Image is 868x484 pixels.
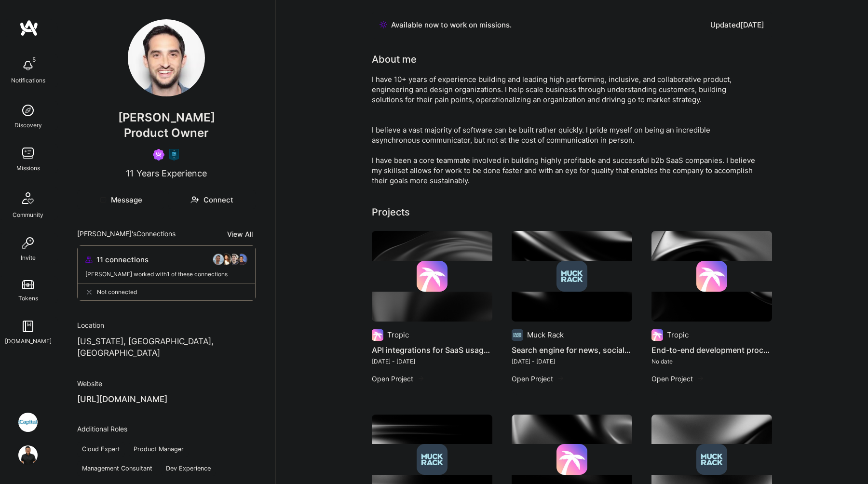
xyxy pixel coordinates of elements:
[697,375,705,382] img: arrow-right
[380,21,387,28] img: Availability
[236,254,247,265] img: avatar
[372,52,417,67] div: About me
[556,444,587,475] img: Company logo
[512,329,523,341] img: Company logo
[124,126,209,140] span: Product Owner
[557,375,565,382] img: arrow-right
[100,196,107,203] i: icon Mail
[77,320,256,330] div: Location
[372,74,758,186] div: I have 10+ years of experience building and leading high performing, inclusive, and collaborative...
[5,336,52,346] div: [DOMAIN_NAME]
[696,444,727,475] img: Company logo
[417,444,448,475] img: Company logo
[18,413,38,432] img: iCapital: Building an Alternative Investment Marketplace
[224,229,256,240] button: View All
[18,445,38,465] img: User Avatar
[77,379,102,388] span: Website
[696,261,727,292] img: Company logo
[18,144,38,163] img: teamwork
[77,110,256,125] span: [PERSON_NAME]
[21,253,36,263] div: Invite
[85,269,247,279] div: [PERSON_NAME] of these connections
[417,375,425,382] img: arrow-right
[512,356,632,366] div: [DATE] - [DATE]
[77,461,157,476] div: Management Consultant
[372,205,410,219] div: Projects
[97,287,137,297] span: Not connected
[168,149,180,161] img: Product Guild
[18,233,38,253] img: Invite
[77,229,176,240] span: [PERSON_NAME]'s Connections
[22,280,34,289] img: tokens
[228,254,240,265] img: avatar
[77,190,164,209] button: Message
[213,254,224,265] img: avatar
[556,261,587,292] img: Company logo
[128,19,205,96] img: User Avatar
[129,442,189,457] div: Product Manager
[667,330,689,340] div: Tropic
[77,442,125,457] div: Cloud Expert
[161,461,216,476] div: Dev Experience
[512,374,565,384] button: Open Project
[77,425,127,433] span: Additional Roles
[220,254,232,265] img: avatar
[527,330,564,340] div: Muck Rack
[651,374,705,384] button: Open Project
[85,256,93,263] i: icon Collaborator
[19,19,39,37] img: logo
[96,255,149,265] span: 11 connections
[136,168,207,178] span: Years Experience
[372,374,425,384] button: Open Project
[417,261,448,292] img: Company logo
[372,329,383,341] img: Company logo
[387,330,409,340] div: Tropic
[512,344,632,356] h4: Search engine for news, social posts and journalists
[651,329,663,341] img: Company logo
[16,413,40,432] a: iCapital: Building an Alternative Investment Marketplace
[16,163,40,173] div: Missions
[651,231,772,322] img: cover
[391,19,512,31] div: Available now to work on missions .
[18,293,38,303] div: Tokens
[18,317,38,336] img: guide book
[85,288,93,296] i: icon CloseGray
[651,344,772,356] h4: End-to-end development process design and team structure
[168,190,256,209] button: Connect
[18,101,38,120] img: discovery
[30,56,38,64] span: 5
[126,168,134,178] span: 11
[153,149,164,161] img: Been on Mission
[651,356,772,366] div: No date
[16,187,40,210] img: Community
[77,394,167,404] button: [URL][DOMAIN_NAME]
[16,445,40,465] a: User Avatar
[512,231,632,322] img: cover
[13,210,43,220] div: Community
[77,336,256,359] p: [US_STATE], [GEOGRAPHIC_DATA], [GEOGRAPHIC_DATA]
[710,19,764,31] div: Updated [DATE]
[18,56,38,75] img: bell
[14,120,42,130] div: Discovery
[190,195,199,204] i: icon Connect
[372,344,492,356] h4: API integrations for SaaS usage detection
[77,245,256,301] button: 11 connectionsavataravataravataravatar[PERSON_NAME] worked with1 of these connectionsNot connected
[372,231,492,322] img: cover
[11,75,45,85] div: Notifications
[134,270,170,278] span: worked with 1
[372,356,492,366] div: [DATE] - [DATE]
